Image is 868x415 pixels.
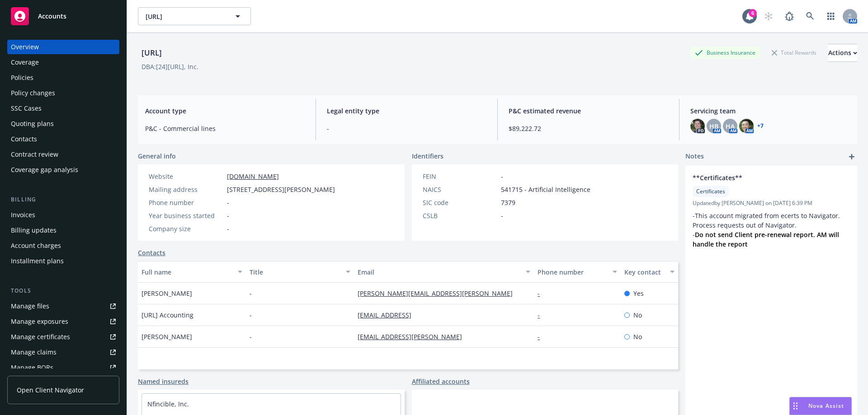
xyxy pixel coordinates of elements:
[149,172,223,181] div: Website
[633,310,642,320] span: No
[423,211,497,220] div: CSLB
[11,147,58,162] div: Contract review
[828,44,857,61] div: Actions
[250,267,340,277] div: Title
[17,385,84,395] span: Open Client Navigator
[801,7,819,25] a: Search
[501,198,515,207] span: 7379
[690,119,705,133] img: photo
[7,254,119,268] a: Installment plans
[7,40,119,54] a: Overview
[534,261,620,283] button: Phone number
[11,208,35,222] div: Invoices
[767,47,821,58] div: Total Rewards
[250,289,252,298] span: -
[11,238,61,253] div: Account charges
[501,172,503,181] span: -
[11,101,42,116] div: SSC Cases
[149,198,223,207] div: Phone number
[693,199,850,207] span: Updated by [PERSON_NAME] on [DATE] 6:39 PM
[7,55,119,70] a: Coverage
[7,163,119,177] a: Coverage gap analysis
[789,397,852,415] button: Nova Assist
[7,208,119,222] a: Invoices
[11,117,54,131] div: Quoting plans
[327,106,486,116] span: Legal entity type
[7,314,119,329] a: Manage exposures
[7,223,119,238] a: Billing updates
[146,12,224,21] span: [URL]
[227,185,335,194] span: [STREET_ADDRESS][PERSON_NAME]
[808,402,844,410] span: Nova Assist
[11,132,37,146] div: Contacts
[509,106,668,116] span: P&C estimated revenue
[227,198,229,207] span: -
[757,123,764,129] a: +7
[726,121,735,131] span: HA
[693,211,850,249] p: -This account migrated from ecerts to Navigator. Process requests out of Navigator. -
[327,124,486,133] span: -
[624,267,665,277] div: Key contact
[685,166,857,256] div: **Certificates**CertificatesUpdatedby [PERSON_NAME] on [DATE] 6:39 PM-This account migrated from ...
[358,311,419,319] a: [EMAIL_ADDRESS]
[7,4,119,29] a: Accounts
[250,332,252,341] span: -
[822,7,840,25] a: Switch app
[7,345,119,359] a: Manage claims
[423,198,497,207] div: SIC code
[685,151,704,162] span: Notes
[7,70,119,85] a: Policies
[358,267,520,277] div: Email
[690,47,760,58] div: Business Insurance
[790,397,801,415] div: Drag to move
[7,86,119,100] a: Policy changes
[11,223,57,238] div: Billing updates
[138,248,165,257] a: Contacts
[759,7,778,25] a: Start snowing
[11,40,39,54] div: Overview
[7,360,119,375] a: Manage BORs
[142,62,198,71] div: DBA: [24][URL], Inc.
[7,330,119,344] a: Manage certificates
[828,44,857,62] button: Actions
[690,106,850,116] span: Servicing team
[696,187,725,196] span: Certificates
[11,55,39,70] div: Coverage
[11,163,78,177] div: Coverage gap analysis
[633,332,642,341] span: No
[538,332,547,341] a: -
[138,7,251,25] button: [URL]
[227,224,229,233] span: -
[227,211,229,220] span: -
[538,267,607,277] div: Phone number
[246,261,354,283] button: Title
[227,172,279,181] a: [DOMAIN_NAME]
[7,238,119,253] a: Account charges
[633,289,644,298] span: Yes
[693,230,841,248] strong: Do not send Client pre-renewal report. AM will handle the report
[739,119,754,133] img: photo
[11,86,55,100] div: Policy changes
[7,117,119,131] a: Quoting plans
[11,70,33,85] div: Policies
[7,299,119,313] a: Manage files
[11,330,70,344] div: Manage certificates
[846,151,857,162] a: add
[145,106,305,116] span: Account type
[138,261,246,283] button: Full name
[7,286,119,295] div: Tools
[501,185,590,194] span: 541715 - Artificial Intelligence
[412,377,470,386] a: Affiliated accounts
[7,147,119,162] a: Contract review
[621,261,678,283] button: Key contact
[250,310,252,320] span: -
[11,314,68,329] div: Manage exposures
[149,211,223,220] div: Year business started
[138,377,189,386] a: Named insureds
[142,310,193,320] span: [URL] Accounting
[147,400,189,408] a: Nfincible, Inc.
[423,172,497,181] div: FEIN
[354,261,534,283] button: Email
[538,311,547,319] a: -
